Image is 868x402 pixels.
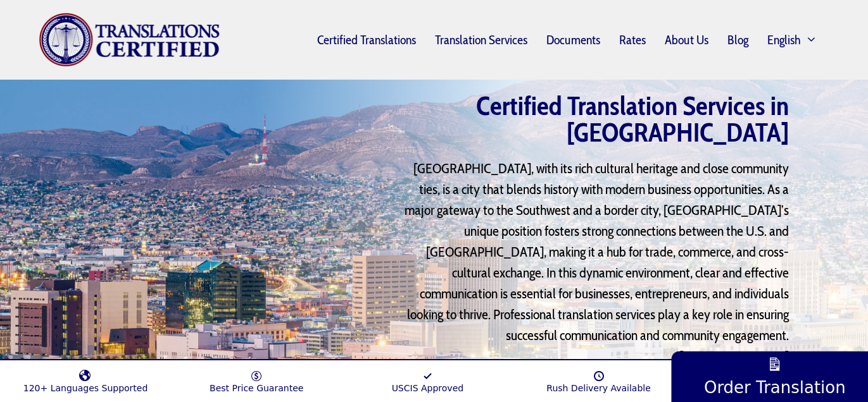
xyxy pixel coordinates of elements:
[390,158,789,387] p: [GEOGRAPHIC_DATA], with its rich cultural heritage and close community ties, is a city that blend...
[210,383,303,393] span: Best Price Guarantee
[392,383,464,393] span: USCIS Approved
[39,13,221,67] img: Translations Certified
[537,25,610,54] a: Documents
[767,35,801,45] span: English
[308,25,425,54] a: Certified Translations
[513,363,684,393] a: Rush Delivery Available
[220,24,830,56] nav: Primary
[425,25,537,54] a: Translation Services
[655,25,718,54] a: About Us
[171,363,342,393] a: Best Price Guarantee
[718,25,758,54] a: Blog
[390,92,789,145] h1: Certified Translation Services in [GEOGRAPHIC_DATA]
[546,383,651,393] span: Rush Delivery Available
[704,377,846,397] span: Order Translation
[610,25,655,54] a: Rates
[342,363,513,393] a: USCIS Approved
[23,383,148,393] span: 120+ Languages Supported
